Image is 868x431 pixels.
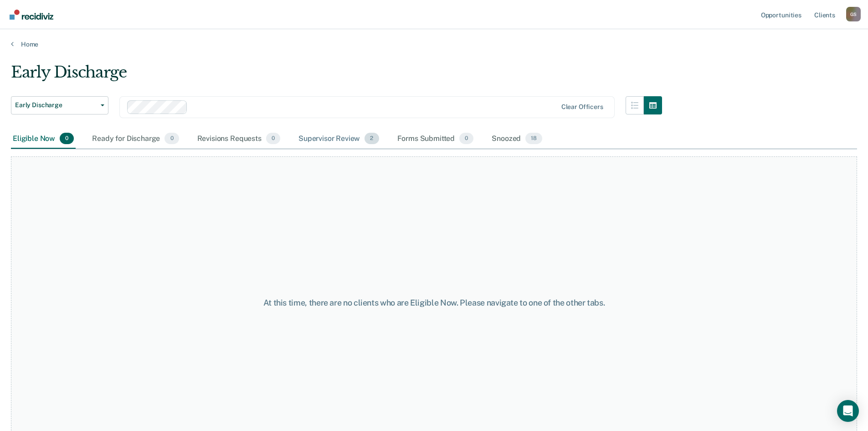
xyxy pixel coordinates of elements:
div: Snoozed18 [490,129,544,149]
div: Eligible Now0 [11,129,76,149]
a: Home [11,40,857,48]
button: Early Discharge [11,96,108,114]
span: 0 [266,133,280,145]
span: 2 [365,133,379,145]
span: 18 [525,133,542,145]
span: Early Discharge [15,101,97,109]
div: G S [846,7,861,21]
span: 0 [164,133,179,145]
div: Revisions Requests0 [195,129,282,149]
div: At this time, there are no clients who are Eligible Now. Please navigate to one of the other tabs. [223,298,646,308]
div: Clear officers [561,103,603,111]
div: Supervisor Review2 [297,129,381,149]
div: Early Discharge [11,63,662,89]
span: 0 [60,133,74,145]
div: Ready for Discharge0 [90,129,180,149]
button: Profile dropdown button [846,7,861,21]
span: 0 [459,133,473,145]
img: Recidiviz [10,10,53,20]
div: Open Intercom Messenger [837,400,859,422]
div: Forms Submitted0 [395,129,476,149]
